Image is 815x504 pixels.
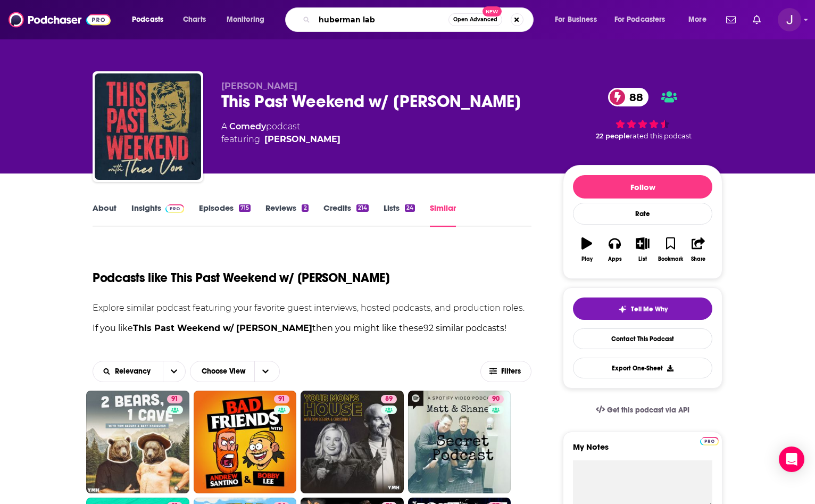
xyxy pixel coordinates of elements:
[221,120,340,146] div: A podcast
[274,395,289,403] a: 91
[618,305,627,313] img: tell me why sparkle
[700,435,719,445] a: Pro website
[685,230,712,269] button: Share
[93,368,163,375] button: open menu
[221,81,297,91] span: [PERSON_NAME]
[749,11,765,29] a: Show notifications dropdown
[323,203,369,227] a: Credits214
[555,12,597,27] span: For Business
[229,121,266,131] a: Comedy
[492,394,500,404] span: 90
[614,12,666,27] span: For Podcasters
[778,8,801,31] span: Logged in as josephpapapr
[658,256,683,262] div: Bookmark
[656,230,684,269] button: Bookmark
[295,7,544,32] div: Search podcasts, credits, & more...
[221,133,340,146] span: featuring
[9,10,111,30] img: Podchaser - Follow, Share and Rate Podcasts
[408,391,511,494] a: 90
[688,12,706,27] span: More
[163,361,185,382] button: open menu
[93,321,531,335] p: If you like then you might like these 92 similar podcasts !
[124,11,177,28] button: open menu
[778,8,801,31] img: User Profile
[448,13,502,26] button: Open AdvancedNew
[302,204,308,212] div: 2
[385,394,393,404] span: 89
[573,298,712,320] button: tell me why sparkleTell Me Why
[619,88,648,106] span: 88
[405,204,415,212] div: 24
[95,73,201,180] img: This Past Weekend w/ Theo Von
[630,132,692,140] span: rated this podcast
[219,11,278,28] button: open menu
[453,17,497,22] span: Open Advanced
[190,361,287,382] h2: Choose View
[488,395,504,403] a: 90
[573,358,712,378] button: Export One-Sheet
[480,361,531,382] button: Filters
[193,362,254,381] span: Choose View
[573,230,601,269] button: Play
[483,6,502,16] span: New
[778,8,801,31] button: Show profile menu
[607,406,689,415] span: Get this podcast via API
[86,391,189,494] a: 91
[93,203,117,227] a: About
[629,230,656,269] button: List
[314,11,448,28] input: Search podcasts, credits, & more...
[167,395,182,403] a: 91
[430,203,456,227] a: Similar
[547,11,610,28] button: open menu
[356,204,369,212] div: 214
[93,303,531,313] p: Explore similar podcast featuring your favorite guest interviews, hosted podcasts, and production...
[176,11,212,28] a: Charts
[700,437,719,445] img: Podchaser Pro
[93,361,186,382] h2: Choose List sort
[573,175,712,199] button: Follow
[239,204,251,212] div: 715
[596,132,630,140] span: 22 people
[573,442,712,460] label: My Notes
[278,394,285,404] span: 91
[573,328,712,349] a: Contact This Podcast
[264,133,340,146] a: Theo Von
[608,256,622,262] div: Apps
[587,397,698,423] a: Get this podcast via API
[190,361,280,382] button: Choose View
[608,11,681,28] button: open menu
[133,323,312,333] strong: This Past Weekend w/ [PERSON_NAME]
[573,203,712,225] div: Rate
[165,204,184,213] img: Podchaser Pro
[199,203,251,227] a: Episodes715
[501,368,522,375] span: Filters
[194,391,297,494] a: 91
[301,391,404,494] a: 89
[779,447,804,472] div: Open Intercom Messenger
[384,203,415,227] a: Lists24
[722,11,740,29] a: Show notifications dropdown
[638,256,647,262] div: List
[608,88,648,106] a: 88
[563,81,722,147] div: 88 22 peoplerated this podcast
[171,394,178,404] span: 91
[381,395,397,403] a: 89
[265,203,308,227] a: Reviews2
[93,270,390,286] h1: Podcasts like This Past Weekend w/ [PERSON_NAME]
[227,12,264,27] span: Monitoring
[631,305,668,313] span: Tell Me Why
[691,256,705,262] div: Share
[132,12,163,27] span: Podcasts
[115,368,154,375] span: Relevancy
[131,203,184,227] a: InsightsPodchaser Pro
[601,230,628,269] button: Apps
[681,11,720,28] button: open menu
[183,12,206,27] span: Charts
[581,256,593,262] div: Play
